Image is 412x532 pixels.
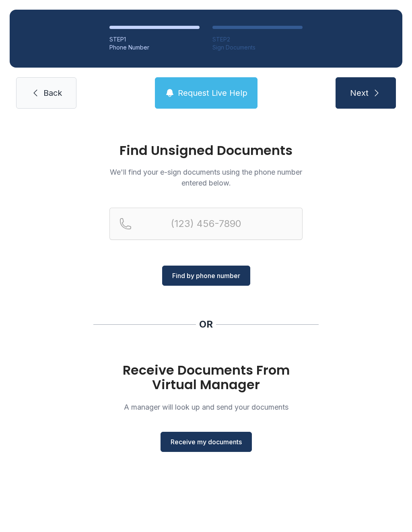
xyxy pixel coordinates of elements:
input: Reservation phone number [109,208,303,240]
span: Find by phone number [172,271,240,280]
span: Request Live Help [178,87,247,99]
div: OR [199,318,213,331]
div: Sign Documents [212,43,303,52]
div: Phone Number [109,43,200,52]
span: Receive my documents [171,437,242,447]
span: Next [350,87,369,99]
h1: Find Unsigned Documents [109,144,303,157]
p: A manager will look up and send your documents [109,402,303,412]
div: STEP 2 [212,35,303,43]
div: STEP 1 [109,35,200,43]
p: We'll find your e-sign documents using the phone number entered below. [109,167,303,188]
span: Back [43,87,62,99]
h1: Receive Documents From Virtual Manager [109,363,303,392]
